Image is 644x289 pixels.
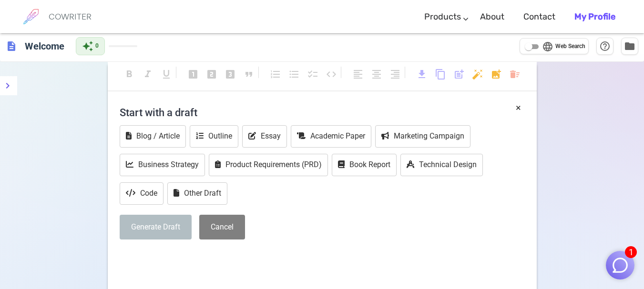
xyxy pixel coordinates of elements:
[123,69,135,80] span: format_bold
[574,11,615,22] b: My Profile
[161,69,172,80] span: format_underlined
[82,40,93,52] span: auto_awesome
[270,69,281,80] span: format_list_numbered
[120,125,186,148] button: Blog / Article
[509,69,521,80] span: delete_sweep
[288,69,300,80] span: format_list_bulleted
[120,154,205,176] button: Business Strategy
[624,40,635,52] span: folder
[190,125,238,148] button: Outline
[555,42,585,51] span: Web Search
[352,69,364,80] span: format_align_left
[187,69,199,80] span: looks_one
[21,37,68,56] h6: Click to edit title
[606,251,634,279] button: 1
[307,69,318,80] span: checklist
[120,101,525,124] h4: Start with a draft
[480,3,504,31] a: About
[625,246,637,258] span: 1
[596,38,613,55] button: Help & Shortcuts
[206,69,217,80] span: looks_two
[424,3,461,31] a: Products
[142,69,153,80] span: format_italic
[167,182,227,205] button: Other Draft
[225,69,236,80] span: looks_3
[621,38,638,55] button: Manage Documents
[19,5,43,29] img: brand logo
[243,69,255,80] span: format_quote
[611,256,629,274] img: Close chat
[400,154,483,176] button: Technical Design
[95,41,99,51] span: 0
[326,69,337,80] span: code
[599,40,611,52] span: help_outline
[199,215,245,240] button: Cancel
[453,69,465,80] span: post_add
[574,3,615,31] a: My Profile
[120,215,192,240] button: Generate Draft
[516,101,521,115] button: ×
[435,69,446,80] span: content_copy
[542,41,553,52] span: language
[120,182,164,205] button: Code
[242,125,287,148] button: Essay
[209,154,328,176] button: Product Requirements (PRD)
[49,12,92,21] h6: COWRITER
[472,69,483,80] span: auto_fix_high
[375,125,470,148] button: Marketing Campaign
[389,69,401,80] span: format_align_right
[332,154,397,176] button: Book Report
[491,69,502,80] span: add_photo_alternate
[523,3,555,31] a: Contact
[371,69,382,80] span: format_align_center
[291,125,371,148] button: Academic Paper
[416,69,428,80] span: download
[6,40,17,52] span: description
